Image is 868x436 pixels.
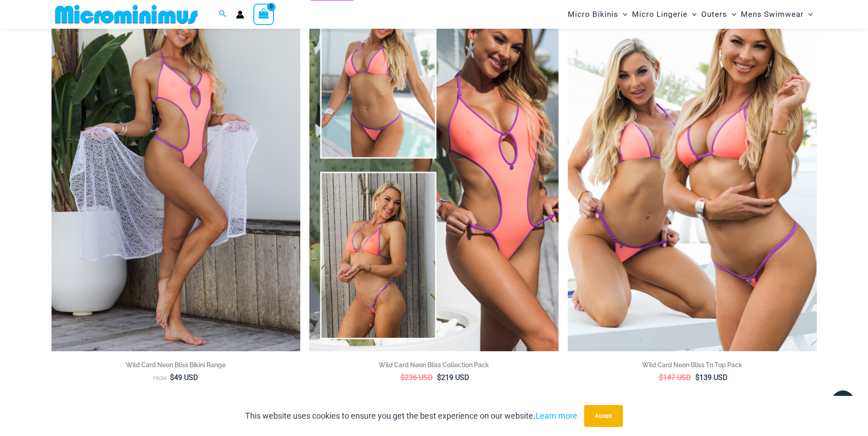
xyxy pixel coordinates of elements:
span: Mens Swimwear [741,3,804,26]
span: Outers [701,3,727,26]
nav: Site Navigation [564,1,817,27]
a: View Shopping Cart, empty [253,4,274,25]
bdi: 147 USD [659,373,691,382]
a: Account icon link [236,10,244,19]
span: $ [659,373,663,382]
a: Micro BikinisMenu ToggleMenu Toggle [565,3,630,26]
h2: Wild Card Neon Bliss Tri Top Pack [568,360,817,369]
h2: Wild Card Neon Bliss Bikini Range [51,360,301,369]
span: $ [695,373,699,382]
span: $ [170,373,174,382]
bdi: 236 USD [401,373,433,382]
span: Micro Lingerie [632,3,688,26]
span: Menu Toggle [727,3,736,26]
a: Search icon link [219,9,227,20]
span: Menu Toggle [618,3,627,26]
img: MM SHOP LOGO FLAT [51,4,201,25]
span: Micro Bikinis [568,3,618,26]
span: From: [153,375,168,381]
a: Mens SwimwearMenu ToggleMenu Toggle [739,3,815,26]
p: This website uses cookies to ensure you get the best experience on our website. [245,409,577,423]
a: Wild Card Neon Bliss Tri Top Pack [568,360,817,373]
bdi: 219 USD [437,373,469,382]
a: Wild Card Neon Bliss Bikini Range [51,360,301,373]
a: Wild Card Neon Bliss Collection Pack [309,360,559,373]
a: Micro LingerieMenu ToggleMenu Toggle [630,3,699,26]
span: $ [437,373,441,382]
span: $ [401,373,405,382]
span: Menu Toggle [688,3,697,26]
a: OutersMenu ToggleMenu Toggle [699,3,739,26]
bdi: 49 USD [170,373,198,382]
button: Accept [584,405,623,427]
a: Learn more [535,411,577,421]
bdi: 139 USD [695,373,728,382]
h2: Wild Card Neon Bliss Collection Pack [309,360,559,369]
span: Menu Toggle [804,3,813,26]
